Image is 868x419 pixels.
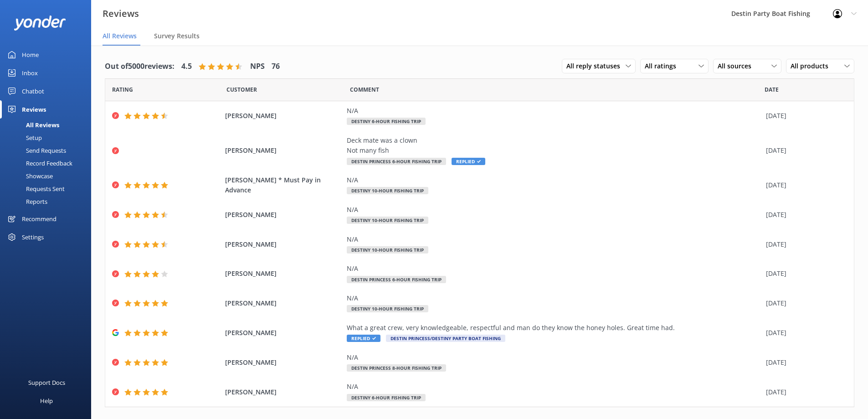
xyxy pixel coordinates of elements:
span: All ratings [645,61,682,71]
a: Reports [5,195,91,208]
div: What a great crew, very knowledgeable, respectful and man do they know the honey holes. Great tim... [347,323,761,333]
div: [DATE] [766,210,842,220]
div: Home [22,46,39,64]
div: Send Requests [5,144,66,157]
span: Destiny 10-Hour Fishing Trip [347,246,428,253]
span: Destin Princess 6-Hour Fishing Trip [347,158,446,165]
span: All products [791,61,834,71]
div: Settings [22,228,44,246]
span: Date [765,85,779,94]
span: [PERSON_NAME] [225,210,343,220]
div: N/A [347,264,761,274]
span: Destiny 10-Hour Fishing Trip [347,187,428,194]
div: N/A [347,382,761,392]
div: [DATE] [766,387,842,397]
span: [PERSON_NAME] [225,145,343,155]
a: Showcase [5,170,91,182]
div: All Reviews [5,119,59,131]
span: Date [226,85,257,94]
div: [DATE] [766,111,842,121]
h4: 76 [272,61,280,72]
span: All reply statuses [566,61,626,71]
span: Destin Princess 6-Hour Fishing Trip [347,276,446,283]
a: Setup [5,131,91,144]
div: [DATE] [766,269,842,279]
div: Record Feedback [5,157,72,170]
a: Record Feedback [5,157,91,170]
span: [PERSON_NAME] * Must Pay in Advance [225,175,343,196]
a: All Reviews [5,119,91,131]
div: N/A [347,175,761,185]
span: [PERSON_NAME] [225,328,343,338]
h4: Out of 5000 reviews: [105,61,175,72]
div: [DATE] [766,328,842,338]
span: Date [112,85,133,94]
div: N/A [347,106,761,116]
div: Reports [5,195,47,208]
span: [PERSON_NAME] [225,111,343,121]
span: [PERSON_NAME] [225,298,343,308]
div: N/A [347,352,761,362]
span: All sources [718,61,757,71]
div: Support Docs [28,373,65,392]
div: [DATE] [766,145,842,155]
h4: NPS [250,61,265,72]
div: [DATE] [766,180,842,190]
div: Showcase [5,170,53,182]
div: [DATE] [766,298,842,308]
div: N/A [347,234,761,244]
h4: 4.5 [181,61,192,72]
div: N/A [347,205,761,215]
a: Requests Sent [5,182,91,195]
span: Destiny 10-Hour Fishing Trip [347,217,428,224]
div: Requests Sent [5,182,65,195]
div: [DATE] [766,239,842,249]
span: [PERSON_NAME] [225,269,343,279]
span: Replied [347,335,380,342]
span: [PERSON_NAME] [225,357,343,367]
div: Deck mate was a clown Not many fish [347,135,761,156]
span: Destin Princess 8-Hour Fishing Trip [347,364,446,372]
div: N/A [347,293,761,303]
span: Destiny 6-Hour Fishing Trip [347,118,426,125]
span: Destiny 10-Hour Fishing Trip [347,305,428,312]
a: Send Requests [5,144,91,157]
div: [DATE] [766,357,842,367]
span: Destin Princess/Destiny Party Boat Fishing [386,335,505,342]
span: All Reviews [103,31,137,41]
span: Destiny 6-Hour Fishing Trip [347,394,426,401]
div: Reviews [22,100,46,119]
h3: Reviews [103,6,139,21]
div: Setup [5,131,42,144]
span: [PERSON_NAME] [225,239,343,249]
div: Help [40,392,53,410]
span: [PERSON_NAME] [225,387,343,397]
span: Question [350,85,379,94]
div: Inbox [22,64,38,82]
div: Recommend [22,210,56,228]
div: Chatbot [22,82,44,100]
span: Survey Results [154,31,200,41]
span: Replied [452,158,485,165]
img: yonder-white-logo.png [14,16,66,31]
